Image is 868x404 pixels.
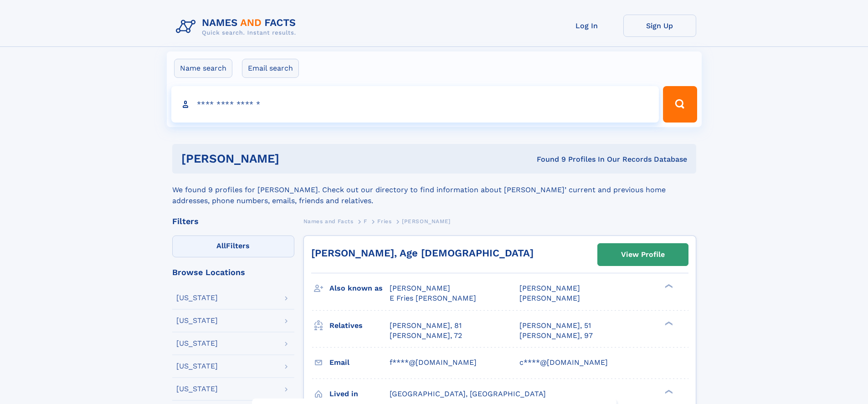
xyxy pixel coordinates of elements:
[329,281,390,296] h3: Also known as
[364,218,367,225] span: F
[176,363,218,370] div: [US_STATE]
[377,215,391,227] a: Fries
[303,215,354,227] a: Names and Facts
[172,217,294,225] div: Filters
[172,235,294,257] label: Filters
[519,331,593,341] a: [PERSON_NAME], 97
[171,86,659,123] input: search input
[623,15,696,37] a: Sign Up
[390,294,476,302] span: E Fries [PERSON_NAME]
[408,154,687,164] div: Found 9 Profiles In Our Records Database
[329,355,390,370] h3: Email
[329,318,390,333] h3: Relatives
[311,247,534,259] a: [PERSON_NAME], Age [DEMOGRAPHIC_DATA]
[390,284,450,292] span: [PERSON_NAME]
[329,386,390,402] h3: Lived in
[181,153,408,164] h1: [PERSON_NAME]
[519,284,580,292] span: [PERSON_NAME]
[172,268,294,276] div: Browse Locations
[621,244,665,265] div: View Profile
[216,241,226,250] span: All
[390,389,546,398] span: [GEOGRAPHIC_DATA], [GEOGRAPHIC_DATA]
[176,317,218,324] div: [US_STATE]
[402,218,451,225] span: [PERSON_NAME]
[172,174,696,206] div: We found 9 profiles for [PERSON_NAME]. Check out our directory to find information about [PERSON_...
[550,15,623,37] a: Log In
[663,320,673,326] div: ❯
[390,331,462,341] a: [PERSON_NAME], 72
[176,294,218,302] div: [US_STATE]
[176,385,218,393] div: [US_STATE]
[663,86,697,123] button: Search Button
[519,294,580,302] span: [PERSON_NAME]
[172,15,303,39] img: Logo Names and Facts
[176,340,218,347] div: [US_STATE]
[364,215,367,227] a: F
[377,218,391,225] span: Fries
[242,59,299,78] label: Email search
[663,283,673,289] div: ❯
[390,321,462,331] a: [PERSON_NAME], 81
[663,389,673,394] div: ❯
[174,59,232,78] label: Name search
[598,244,688,266] a: View Profile
[519,321,591,331] a: [PERSON_NAME], 51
